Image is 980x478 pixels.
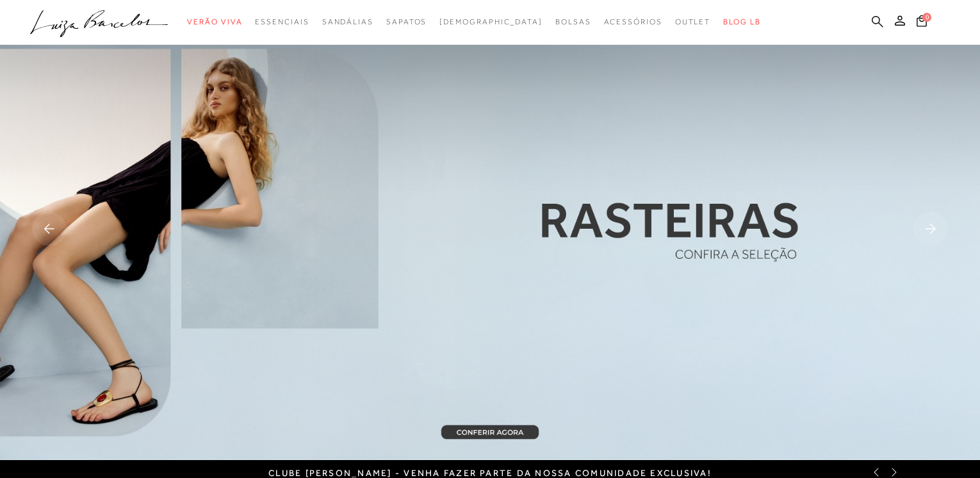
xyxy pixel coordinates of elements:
[255,17,309,26] span: Essenciais
[322,10,373,34] a: categoryNavScreenReaderText
[187,10,242,34] a: categoryNavScreenReaderText
[322,17,373,26] span: Sandálias
[386,10,427,34] a: categoryNavScreenReaderText
[604,10,662,34] a: categoryNavScreenReaderText
[555,17,591,26] span: Bolsas
[268,468,712,478] a: CLUBE [PERSON_NAME] - Venha fazer parte da nossa comunidade exclusiva!
[675,10,711,34] a: categoryNavScreenReaderText
[255,10,309,34] a: categoryNavScreenReaderText
[723,10,760,34] a: BLOG LB
[723,17,760,26] span: BLOG LB
[675,17,711,26] span: Outlet
[187,17,242,26] span: Verão Viva
[439,17,543,26] span: [DEMOGRAPHIC_DATA]
[922,13,931,22] span: 0
[604,17,662,26] span: Acessórios
[913,14,931,31] button: 0
[386,17,427,26] span: Sapatos
[555,10,591,34] a: categoryNavScreenReaderText
[439,10,543,34] a: noSubCategoriesText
